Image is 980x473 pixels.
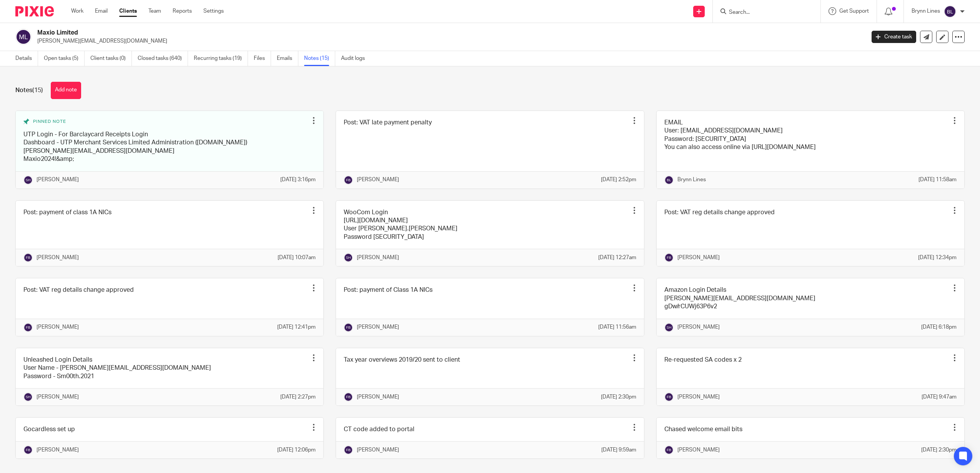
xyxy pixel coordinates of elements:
[23,253,33,262] img: svg%3E
[921,446,957,454] p: [DATE] 2:30pm
[598,254,636,261] p: [DATE] 12:27am
[677,254,720,261] p: [PERSON_NAME]
[278,254,316,261] p: [DATE] 10:07am
[344,253,353,262] img: svg%3E
[664,175,674,185] img: svg%3E
[922,393,957,401] p: [DATE] 9:47am
[728,9,797,16] input: Search
[37,176,79,184] p: [PERSON_NAME]
[23,175,33,185] img: svg%3E
[357,323,399,331] p: [PERSON_NAME]
[51,82,81,99] button: Add note
[357,393,399,401] p: [PERSON_NAME]
[912,7,940,15] p: Brynn Lines
[37,446,79,454] p: [PERSON_NAME]
[918,176,957,184] p: [DATE] 11:58am
[90,51,132,66] a: Client tasks (0)
[357,176,399,184] p: [PERSON_NAME]
[15,6,54,17] img: Pixie
[15,29,32,45] img: svg%3E
[872,31,916,43] a: Create task
[277,446,316,454] p: [DATE] 12:06pm
[677,176,706,184] p: Brynn Lines
[23,323,33,332] img: svg%3E
[601,393,636,401] p: [DATE] 2:30pm
[677,446,720,454] p: [PERSON_NAME]
[277,51,298,66] a: Emails
[677,393,720,401] p: [PERSON_NAME]
[173,7,192,15] a: Reports
[254,51,271,66] a: Files
[357,254,399,261] p: [PERSON_NAME]
[32,87,43,93] span: (15)
[280,176,316,184] p: [DATE] 3:16pm
[921,323,957,331] p: [DATE] 6:18pm
[194,51,248,66] a: Recurring tasks (19)
[95,7,108,15] a: Email
[664,445,674,455] img: svg%3E
[601,176,636,184] p: [DATE] 2:52pm
[37,254,79,261] p: [PERSON_NAME]
[664,253,674,262] img: svg%3E
[23,392,33,402] img: svg%3E
[280,393,316,401] p: [DATE] 2:27pm
[15,86,43,94] h1: Notes
[918,254,957,261] p: [DATE] 12:34pm
[138,51,188,66] a: Closed tasks (640)
[357,446,399,454] p: [PERSON_NAME]
[944,5,956,18] img: svg%3E
[664,323,674,332] img: svg%3E
[44,51,85,66] a: Open tasks (5)
[23,119,308,125] div: Pinned note
[203,7,224,15] a: Settings
[37,393,79,401] p: [PERSON_NAME]
[37,29,695,37] h2: Maxio Limited
[839,8,869,14] span: Get Support
[344,392,353,402] img: svg%3E
[148,7,161,15] a: Team
[119,7,137,15] a: Clients
[344,323,353,332] img: svg%3E
[344,175,353,185] img: svg%3E
[71,7,83,15] a: Work
[601,446,636,454] p: [DATE] 9:59am
[37,323,79,331] p: [PERSON_NAME]
[15,51,38,66] a: Details
[664,392,674,402] img: svg%3E
[341,51,371,66] a: Audit logs
[677,323,720,331] p: [PERSON_NAME]
[598,323,636,331] p: [DATE] 11:56am
[277,323,316,331] p: [DATE] 12:41pm
[23,445,33,455] img: svg%3E
[37,37,860,45] p: [PERSON_NAME][EMAIL_ADDRESS][DOMAIN_NAME]
[304,51,335,66] a: Notes (15)
[344,445,353,455] img: svg%3E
